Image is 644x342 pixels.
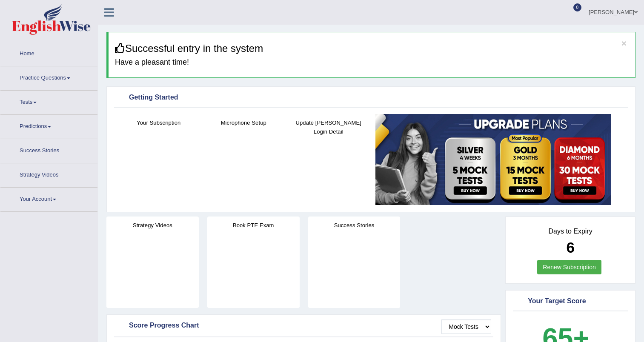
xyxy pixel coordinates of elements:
[0,42,97,63] a: Home
[116,91,626,104] div: Getting Started
[207,221,300,230] h4: Book PTE Exam
[573,3,582,11] span: 0
[116,319,491,332] div: Score Progress Chart
[115,58,629,67] h4: Have a pleasant time!
[0,66,97,88] a: Practice Questions
[115,43,629,54] h3: Successful entry in the system
[375,114,611,205] img: small5.jpg
[308,221,401,230] h4: Success Stories
[0,188,97,209] a: Your Account
[120,118,197,127] h4: Your Subscription
[515,295,626,308] div: Your Target Score
[0,91,97,112] a: Tests
[515,228,626,235] h4: Days to Expiry
[621,39,627,48] button: ×
[0,139,97,160] a: Success Stories
[206,118,282,127] h4: Microphone Setup
[566,239,574,256] b: 6
[537,260,601,274] a: Renew Subscription
[290,118,367,136] h4: Update [PERSON_NAME] Login Detail
[0,163,97,185] a: Strategy Videos
[106,221,199,230] h4: Strategy Videos
[0,115,97,136] a: Predictions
